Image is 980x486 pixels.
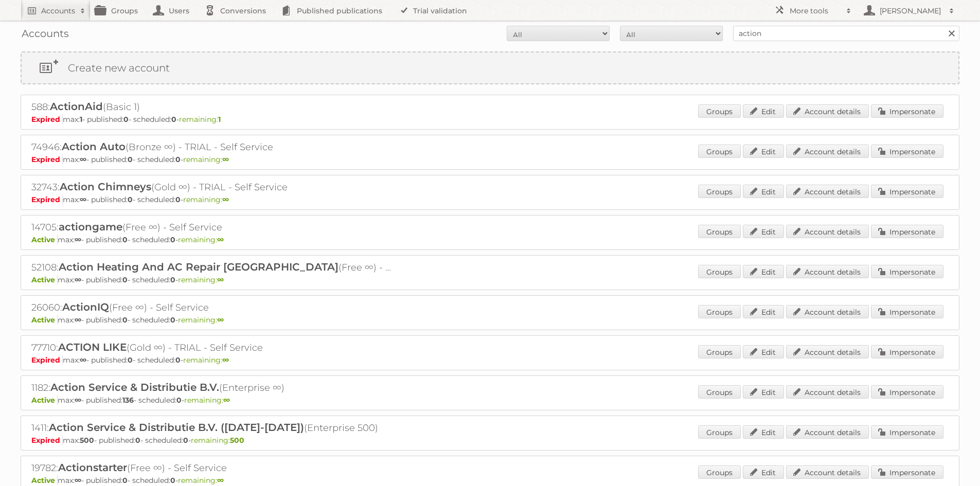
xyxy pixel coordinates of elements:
span: ActionIQ [62,301,109,313]
a: Impersonate [871,385,943,399]
strong: ∞ [75,476,81,485]
strong: ∞ [217,476,224,485]
p: max: - published: - scheduled: - [31,195,949,204]
a: Groups [698,385,741,399]
a: Edit [743,225,784,238]
h2: 1182: (Enterprise ∞) [31,381,391,394]
a: Impersonate [871,225,943,238]
span: Expired [31,155,63,164]
span: Active [31,315,58,325]
a: Impersonate [871,104,943,118]
h2: More tools [790,6,841,16]
strong: 0 [175,155,181,164]
a: Account details [786,385,869,399]
strong: 0 [128,355,133,365]
span: actiongame [59,221,122,233]
strong: 0 [175,195,181,204]
a: Account details [786,305,869,318]
span: Action Chimneys [60,181,151,193]
a: Account details [786,104,869,118]
strong: 0 [175,355,181,365]
a: Edit [743,425,784,439]
a: Edit [743,104,784,118]
a: Impersonate [871,145,943,158]
strong: 0 [135,436,140,445]
strong: ∞ [222,355,229,365]
span: ACTION LIKE [58,341,127,353]
h2: 52108: (Free ∞) - Self Service [31,261,391,274]
span: Expired [31,195,63,204]
h2: [PERSON_NAME] [877,6,944,16]
strong: 0 [176,395,182,405]
strong: 0 [170,315,175,325]
h2: 19782: (Free ∞) - Self Service [31,461,391,475]
a: Account details [786,345,869,358]
strong: 0 [128,155,133,164]
a: Edit [743,145,784,158]
span: Active [31,235,58,244]
span: Action Service & Distributie B.V. ([DATE]-[DATE]) [49,421,304,434]
a: Groups [698,185,741,198]
span: remaining: [179,115,221,124]
strong: ∞ [75,235,81,244]
a: Impersonate [871,305,943,318]
span: remaining: [184,395,230,405]
span: Action Service & Distributie B.V. [50,381,219,393]
span: Expired [31,436,63,445]
strong: 0 [122,476,128,485]
a: Edit [743,385,784,399]
strong: ∞ [75,315,81,325]
span: Expired [31,115,63,124]
a: Edit [743,305,784,318]
strong: ∞ [222,195,229,204]
p: max: - published: - scheduled: - [31,315,949,325]
strong: 0 [122,315,128,325]
a: Account details [786,425,869,439]
p: max: - published: - scheduled: - [31,395,949,405]
a: Groups [698,225,741,238]
a: Create new account [22,52,958,83]
strong: ∞ [80,355,86,365]
span: Active [31,476,58,485]
a: Account details [786,465,869,479]
span: Action Auto [62,140,126,153]
strong: ∞ [217,275,224,284]
strong: ∞ [80,195,86,204]
h2: 32743: (Gold ∞) - TRIAL - Self Service [31,181,391,194]
span: remaining: [191,436,244,445]
a: Account details [786,185,869,198]
span: Action Heating And AC Repair [GEOGRAPHIC_DATA] [59,261,338,273]
p: max: - published: - scheduled: - [31,275,949,284]
strong: 0 [170,235,175,244]
span: Active [31,395,58,405]
a: Impersonate [871,465,943,479]
a: Account details [786,225,869,238]
strong: 500 [80,436,94,445]
p: max: - published: - scheduled: - [31,476,949,485]
p: max: - published: - scheduled: - [31,155,949,164]
h2: 1411: (Enterprise 500) [31,421,391,435]
a: Edit [743,465,784,479]
strong: 1 [80,115,82,124]
span: remaining: [183,355,229,365]
h2: Accounts [41,6,75,16]
strong: 0 [170,476,175,485]
span: remaining: [183,195,229,204]
span: remaining: [178,235,224,244]
a: Groups [698,425,741,439]
a: Impersonate [871,185,943,198]
a: Impersonate [871,265,943,278]
strong: 0 [128,195,133,204]
a: Edit [743,265,784,278]
a: Groups [698,145,741,158]
p: max: - published: - scheduled: - [31,436,949,445]
strong: ∞ [217,235,224,244]
h2: 77710: (Gold ∞) - TRIAL - Self Service [31,341,391,354]
a: Account details [786,145,869,158]
a: Groups [698,104,741,118]
strong: ∞ [75,275,81,284]
strong: ∞ [222,155,229,164]
a: Edit [743,185,784,198]
strong: ∞ [223,395,230,405]
strong: ∞ [75,395,81,405]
